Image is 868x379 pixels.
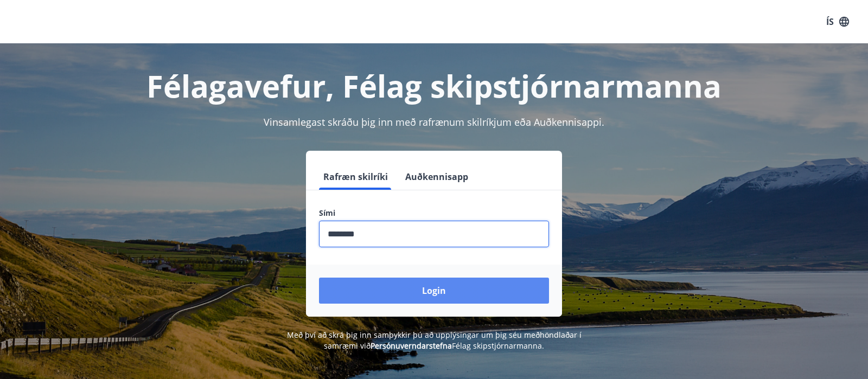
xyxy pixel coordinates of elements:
span: Vinsamlegast skráðu þig inn með rafrænum skilríkjum eða Auðkennisappi. [264,115,604,129]
span: Með því að skrá þig inn samþykkir þú að upplýsingar um þig séu meðhöndlaðar í samræmi við Félag s... [287,330,582,351]
label: Sími [319,208,549,219]
button: Auðkennisapp [401,164,473,190]
button: Rafræn skilríki [319,164,392,190]
h1: Félagavefur, Félag skipstjórnarmanna [56,65,812,106]
button: ÍS [820,12,855,31]
a: Persónuverndarstefna [371,341,452,351]
button: Login [319,278,549,304]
